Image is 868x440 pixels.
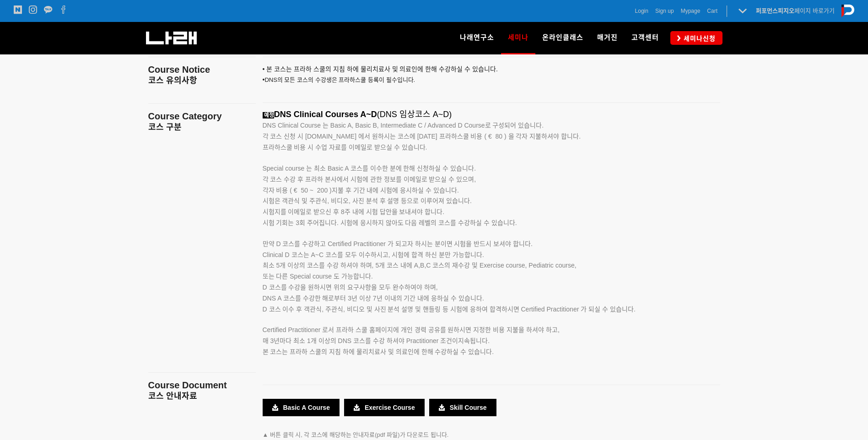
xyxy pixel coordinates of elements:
a: 나래연구소 [453,22,501,54]
a: Exercise Course [344,399,425,416]
span: • [263,76,265,83]
span: 고객센터 [631,33,659,42]
span: Course Category [148,111,222,121]
span: 실 수 있습니다. [457,65,498,73]
a: 세미나 [501,22,535,54]
span: D 코스를 수강을 원하시면 위의 요구사항을 모두 완수하여야 하며, [263,284,438,291]
a: 퍼포먼스피지오페이지 바로가기 [756,7,835,14]
span: 각 코스 신청 시 [DOMAIN_NAME] 에서 원하시는 코스에 [DATE] 프라하스쿨 비용 ( € 80 ) 을 각자 지불하셔야 합니다. [263,133,581,140]
span: 지속됩니다. [458,337,490,344]
span: D 코스 이수 후 객관식, 주관식, 비디오 및 사진 분석 설명 및 핸들링 등 시험에 응하여 합격하시면 Certified Practitioner 가 되실 수 있습니다. [263,306,636,313]
span: 세미나 [508,30,528,45]
span: • 본 코스는 프라하 스쿨의 지침 하에 물리치료사 및 의료인에 한해 수강하 [263,65,457,73]
span: 매거진 [597,33,618,42]
a: Skill Course [429,399,496,416]
span: Course Notice [148,64,210,75]
span: 또는 다른 Special course 도 가능합니다. [263,273,373,280]
a: 세미나신청 [670,31,722,44]
span: Clinical D 코스는 A~C 코스를 모두 이수하시고, 시험에 합격 하신 분만 가능합니다. [263,251,484,258]
span: Certified Practitioner 로서 프라하 스쿨 홈페이지에 개인 경력 공유를 원하시면 지정한 비용 지불을 하셔야 하고, [263,326,560,333]
span: 프라하스쿨 비용 시 수업 자료를 이메일로 받으실 수 있습니다. [263,144,427,151]
a: Login [635,6,648,16]
a: Basic A Course [263,399,340,416]
span: 각자 비용 ( € 50 ~ 200 )지불 후 기간 내에 시험에 응시하실 수 있습니다. [263,187,459,194]
strong: 예정 [264,112,274,118]
span: DNS Clinical Course 는 Basic A, Basic B, Intermediate C / Advanced D Course로 구성되어 있습니다. [263,122,544,129]
span: DNS A 코스를 수강한 해로부터 3년 이상 7년 이내의 기간 내에 응하실 수 있습니다. [263,295,484,302]
span: 시험 기회는 3회 주어집니다. 시험에 응시하지 않아도 다음 레벨의 코스를 수강하실 수 있습니다. [263,219,517,226]
span: 코스 안내자료 [148,392,197,401]
span: 온라인클래스 [542,33,583,42]
span: ▲ 버튼 클릭 시, 각 코스에 해당하는 안내자료(pdf 파일)가 다운로드 됩니다. [263,431,449,438]
a: Cart [707,6,717,16]
span: 코스 구분 [148,123,182,132]
span: 코스 유의사항 [148,76,197,85]
strong: 퍼포먼스피지오 [756,7,794,14]
span: (DNS 임상코스 A~D) [377,110,452,119]
a: Sign up [655,6,674,16]
a: 매거진 [590,22,625,54]
span: 매 3년마다 최소 1개 이상의 DNS 코스를 수강 하셔야 Practitioner 조건이 [263,337,458,344]
span: 만약 D 코스를 수강하고 Certified Practitioner 가 되고자 하시는 분이면 시험을 반드시 보셔야 합니다. [263,240,533,247]
span: 세미나신청 [681,34,716,43]
span: Special course 는 최소 Basic A 코스를 이수한 분에 한해 신청하실 수 있습니다. [263,165,476,172]
span: 시험은 객관식 및 주관식, 비디오, 사진 분석 후 설명 등으로 이루어져 있습니다. [263,197,472,204]
span: 최소 5개 이상의 코스를 수강 하셔야 하며, 5개 코스 내에 A,B,C 코스의 재수강 및 Exercise course, Pediatric course, [263,262,577,269]
p: DNS의 모든 코스의 수강생은 프라하스쿨 등록이 필수입니다. [263,64,697,96]
a: 고객센터 [625,22,666,54]
span: 시험지를 이메일로 받으신 후 8주 내에 시험 답안을 보내셔야 합니다. [263,208,445,215]
span: Course Document [148,380,227,390]
span: 나래연구소 [460,33,494,42]
span: DNS Clinical Courses A~D [274,110,377,119]
a: 온라인클래스 [535,22,590,54]
a: Mypage [681,6,701,16]
span: 본 코스는 프라하 스쿨의 지침 하에 물리치료사 및 의료인에 한해 수강하실 수 있습니다. [263,348,494,355]
span: 각 코스 수강 후 프라하 본사에서 시험에 관한 정보를 이메일로 받으실 수 있으며, [263,176,476,183]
